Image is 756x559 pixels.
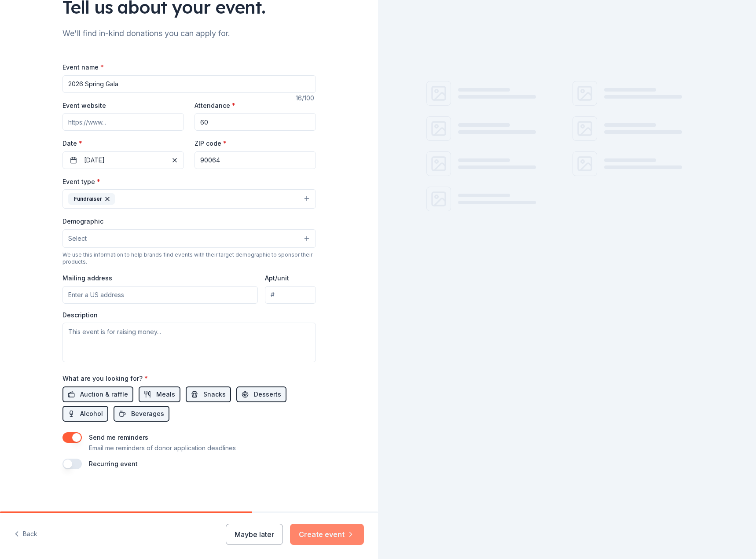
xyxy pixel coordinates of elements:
button: Desserts [236,386,286,402]
label: Mailing address [62,274,112,283]
button: Snacks [186,386,231,402]
label: Attendance [195,101,235,110]
div: We'll find in-kind donations you can apply for. [62,26,316,40]
span: Alcohol [80,408,103,419]
button: [DATE] [62,151,184,169]
button: Auction & raffle [62,386,133,402]
span: Select [68,233,87,244]
label: Send me reminders [89,434,148,441]
label: Recurring event [89,460,138,467]
input: 12345 (U.S. only) [195,151,316,169]
span: Desserts [254,389,281,400]
label: Event type [62,177,100,186]
button: Create event [290,524,364,545]
input: Spring Fundraiser [62,75,316,93]
button: Select [62,229,316,248]
input: https://www... [62,113,184,131]
label: Description [62,311,98,320]
input: 20 [195,113,316,131]
span: Meals [156,389,175,400]
div: 16 /100 [296,93,316,103]
input: # [265,286,316,304]
div: We use this information to help brands find events with their target demographic to sponsor their... [62,251,316,265]
span: Snacks [203,389,226,400]
label: Date [62,139,184,148]
button: Meals [139,386,180,402]
label: ZIP code [195,139,227,148]
span: Beverages [131,408,164,419]
p: Email me reminders of donor application deadlines [89,443,236,453]
label: What are you looking for? [62,374,148,383]
div: Fundraiser [68,193,115,205]
label: Event website [62,101,106,110]
button: Alcohol [62,406,108,422]
button: Fundraiser [62,189,316,209]
button: Back [14,525,37,544]
label: Event name [62,63,104,72]
input: Enter a US address [62,286,258,304]
span: Auction & raffle [80,389,128,400]
button: Maybe later [226,524,283,545]
button: Beverages [114,406,169,422]
label: Apt/unit [265,274,289,283]
label: Demographic [62,217,103,226]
